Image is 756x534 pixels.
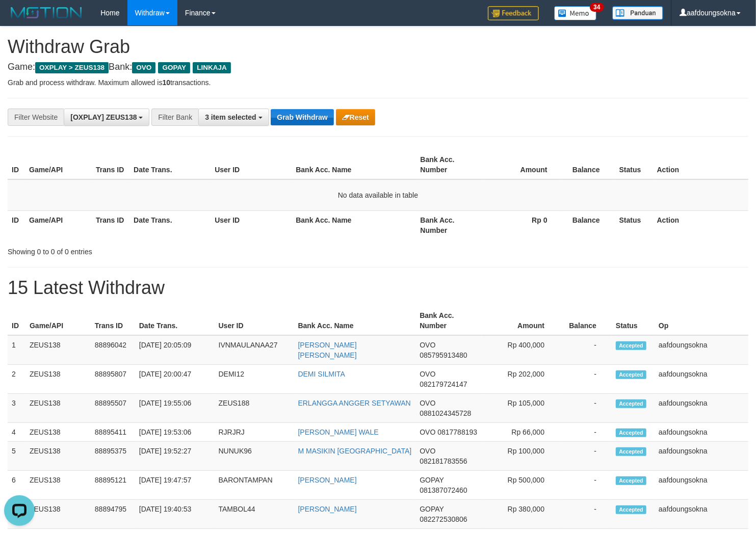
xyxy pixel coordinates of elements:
span: Copy 082272530806 to clipboard [420,515,467,523]
td: 88895121 [91,471,135,500]
strong: 10 [162,78,170,87]
button: Grab Withdraw [271,109,333,125]
span: OXPLAY > ZEUS138 [35,62,109,73]
th: ID [8,306,25,335]
td: 3 [8,394,25,423]
th: Game/API [25,306,91,335]
button: Open LiveChat chat widget [4,4,35,35]
span: Copy 0881024345728 to clipboard [420,409,471,417]
img: panduan.png [612,6,663,20]
a: ERLANGGA ANGGER SETYAWAN [298,399,411,407]
td: [DATE] 19:53:06 [135,423,215,442]
td: IVNMAULANAA27 [215,335,294,365]
th: Date Trans. [135,306,215,335]
td: ZEUS188 [215,394,294,423]
td: 88895375 [91,442,135,471]
a: [PERSON_NAME] [298,476,357,484]
td: No data available in table [8,179,748,211]
td: [DATE] 19:40:53 [135,500,215,529]
th: Date Trans. [129,210,211,239]
td: aafdoungsokna [655,442,748,471]
td: aafdoungsokna [655,500,748,529]
th: Action [653,210,748,239]
span: Copy 085795913480 to clipboard [420,351,467,359]
span: OVO [420,341,435,349]
td: 6 [8,471,25,500]
th: User ID [215,306,294,335]
span: Copy 0817788193 to clipboard [437,428,477,436]
th: Bank Acc. Number [415,306,482,335]
span: GOPAY [420,505,444,513]
th: Amount [482,306,560,335]
td: DEMI12 [215,365,294,394]
th: ID [8,150,25,179]
span: 34 [590,3,604,12]
span: OVO [420,399,435,407]
td: - [560,335,612,365]
th: Status [612,306,655,335]
td: Rp 500,000 [482,471,560,500]
td: aafdoungsokna [655,471,748,500]
button: Reset [336,109,375,125]
img: MOTION_logo.png [8,5,85,20]
td: ZEUS138 [25,442,91,471]
th: Trans ID [91,306,135,335]
td: ZEUS138 [25,365,91,394]
span: OVO [132,62,155,73]
th: Bank Acc. Name [294,306,416,335]
th: Status [615,210,653,239]
span: LINKAJA [193,62,231,73]
a: M MASIKIN [GEOGRAPHIC_DATA] [298,447,412,455]
th: Bank Acc. Number [416,150,483,179]
td: - [560,500,612,529]
span: Accepted [616,505,646,514]
span: OVO [420,428,435,436]
th: Bank Acc. Name [292,210,416,239]
td: 4 [8,423,25,442]
span: Accepted [616,399,646,408]
span: OVO [420,447,435,455]
div: Showing 0 to 0 of 0 entries [8,243,307,257]
td: - [560,423,612,442]
td: Rp 202,000 [482,365,560,394]
td: Rp 380,000 [482,500,560,529]
td: aafdoungsokna [655,335,748,365]
th: Balance [560,306,612,335]
span: [OXPLAY] ZEUS138 [70,113,137,121]
td: 1 [8,335,25,365]
span: OVO [420,370,435,378]
h4: Game: Bank: [8,62,748,72]
td: 5 [8,442,25,471]
th: Rp 0 [483,210,563,239]
p: Grab and process withdraw. Maximum allowed is transactions. [8,77,748,88]
th: Bank Acc. Name [292,150,416,179]
th: Balance [563,210,615,239]
td: 2 [8,365,25,394]
img: Feedback.jpg [488,6,539,20]
div: Filter Website [8,109,64,126]
div: Filter Bank [151,109,198,126]
td: 88896042 [91,335,135,365]
span: GOPAY [420,476,444,484]
td: Rp 66,000 [482,423,560,442]
th: Action [653,150,748,179]
td: 88895807 [91,365,135,394]
td: aafdoungsokna [655,423,748,442]
td: [DATE] 19:52:27 [135,442,215,471]
td: ZEUS138 [25,471,91,500]
a: [PERSON_NAME] WALE [298,428,379,436]
th: ID [8,210,25,239]
th: Op [655,306,748,335]
td: Rp 400,000 [482,335,560,365]
td: ZEUS138 [25,500,91,529]
td: ZEUS138 [25,335,91,365]
td: [DATE] 20:05:09 [135,335,215,365]
a: DEMI SILMITA [298,370,345,378]
h1: Withdraw Grab [8,37,748,57]
th: Amount [483,150,563,179]
td: aafdoungsokna [655,394,748,423]
td: - [560,365,612,394]
td: [DATE] 19:55:06 [135,394,215,423]
td: aafdoungsokna [655,365,748,394]
td: ZEUS138 [25,423,91,442]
